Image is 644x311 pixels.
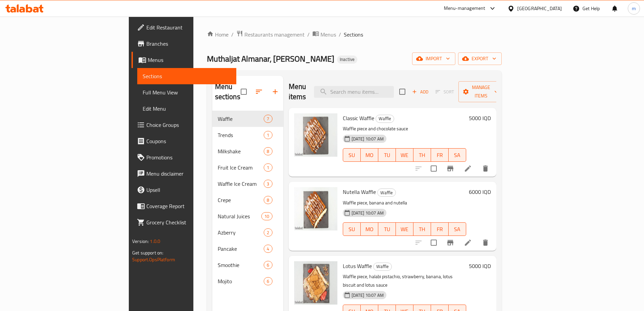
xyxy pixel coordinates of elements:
span: Mojito [218,277,264,285]
span: 3 [264,181,272,187]
button: SA [449,222,466,236]
span: Get support on: [132,248,163,257]
a: Upsell [132,182,236,198]
div: Waffle [377,188,396,197]
h6: 5000 IQD [469,261,491,271]
span: MO [363,224,376,234]
span: FR [434,224,446,234]
span: Edit Restaurant [146,23,231,31]
button: WE [396,148,413,162]
span: 4 [264,246,272,252]
a: Menus [132,52,236,68]
span: Add item [409,87,431,97]
span: Manage items [464,83,498,100]
span: Edit Menu [143,105,231,113]
span: TH [416,150,428,160]
span: Coverage Report [146,202,231,210]
span: Crepe [218,196,264,204]
p: Waffle piece, banana and nutella [343,199,466,207]
span: [DATE] 10:07 AM [349,136,386,142]
span: 1.0.0 [150,237,160,246]
span: Muthaljat Almanar, [PERSON_NAME] [207,51,334,66]
span: 1 [264,132,272,138]
div: items [264,245,272,253]
span: FR [434,150,446,160]
span: m [632,5,636,12]
div: items [264,277,272,285]
span: Menus [148,56,231,64]
span: Classic Waffle [343,113,374,123]
div: Trends1 [212,127,283,143]
span: export [463,54,496,63]
span: 6 [264,278,272,285]
span: Waffle [378,189,396,197]
span: WE [399,150,411,160]
span: Natural Juices [218,212,262,220]
a: Support.OpsPlatform [132,255,175,264]
span: WE [399,224,411,234]
span: Menu disclaimer [146,170,231,178]
span: Promotions [146,153,231,161]
span: Nutella Waffle [343,187,376,197]
button: TH [413,148,431,162]
span: Fruit Ice Cream [218,163,264,172]
button: export [458,52,502,65]
a: Full Menu View [137,84,236,101]
span: Version: [132,237,149,246]
a: Choice Groups [132,117,236,133]
button: WE [396,222,413,236]
nav: breadcrumb [207,30,502,39]
div: Smoothie6 [212,257,283,273]
a: Promotions [132,149,236,165]
span: TH [416,224,428,234]
button: FR [431,148,449,162]
button: import [412,52,455,65]
a: Menus [312,30,336,39]
div: Crepe8 [212,192,283,208]
div: items [264,180,272,188]
div: items [264,228,272,237]
div: Menu-management [444,4,485,13]
a: Restaurants management [236,30,305,39]
span: Coupons [146,137,231,145]
span: 8 [264,148,272,155]
span: TU [381,150,393,160]
span: Waffle [374,263,391,270]
button: SU [343,222,361,236]
span: 2 [264,229,272,236]
button: SU [343,148,361,162]
button: TU [378,222,396,236]
span: Pancake [218,245,264,253]
button: FR [431,222,449,236]
span: SU [346,150,358,160]
a: Coverage Report [132,198,236,214]
div: Inactive [337,55,357,64]
a: Edit menu item [464,239,472,247]
div: Fruit Ice Cream1 [212,159,283,176]
button: Add [409,87,431,97]
span: [DATE] 10:07 AM [349,292,386,298]
div: Trends [218,131,264,139]
button: MO [361,148,378,162]
span: Azberry [218,228,264,237]
span: 10 [262,213,272,220]
div: items [264,115,272,123]
nav: Menu sections [212,108,283,292]
span: SU [346,224,358,234]
a: Edit menu item [464,164,472,173]
div: Pancake4 [212,241,283,257]
div: [GEOGRAPHIC_DATA] [517,5,562,12]
a: Sections [137,68,236,84]
span: Full Menu View [143,88,231,96]
div: Azberry2 [212,224,283,241]
a: Coupons [132,133,236,149]
span: MO [363,150,376,160]
span: Select to update [427,236,441,250]
div: items [264,163,272,172]
span: Grocery Checklist [146,218,231,226]
div: items [264,261,272,269]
